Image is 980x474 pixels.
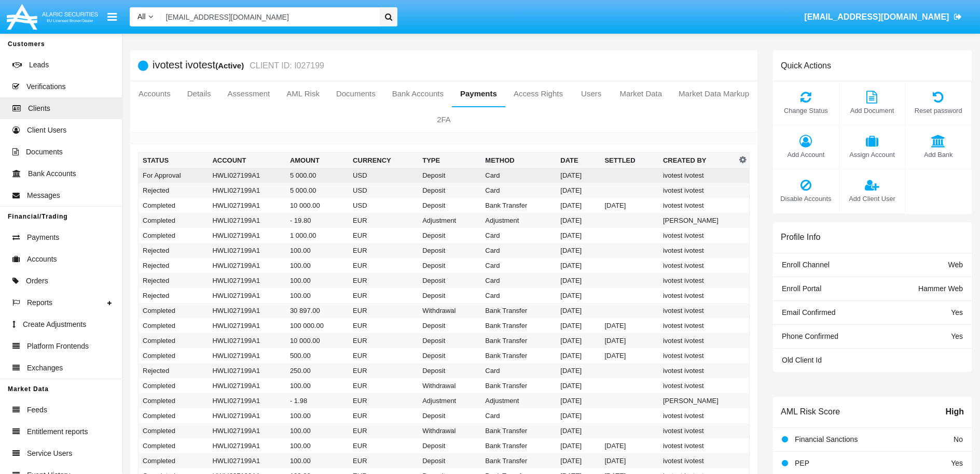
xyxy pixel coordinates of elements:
[139,408,209,423] td: Completed
[556,243,600,258] td: [DATE]
[778,106,834,116] span: Change Status
[556,423,600,438] td: [DATE]
[481,453,556,468] td: Bank Transfer
[418,183,481,198] td: Deposit
[556,198,600,213] td: [DATE]
[208,183,286,198] td: HWLI027199A1
[782,332,838,340] span: Phone Confirmed
[349,318,418,333] td: EUR
[659,393,737,408] td: [PERSON_NAME]
[556,378,600,393] td: [DATE]
[139,453,209,468] td: Completed
[208,393,286,408] td: HWLI027199A1
[481,168,556,183] td: Card
[481,258,556,273] td: Card
[278,81,328,106] a: AML Risk
[418,363,481,378] td: Deposit
[215,60,247,71] div: (Active)
[130,81,179,106] a: Accounts
[481,273,556,288] td: Card
[139,153,209,168] th: Status
[782,308,835,317] span: Email Confirmed
[418,453,481,468] td: Deposit
[782,261,830,269] span: Enroll Channel
[600,198,658,213] td: [DATE]
[845,106,900,116] span: Add Document
[286,348,349,363] td: 500.00
[659,273,737,288] td: ivotest ivotest
[781,232,820,242] h6: Profile Info
[286,378,349,393] td: 100.00
[418,348,481,363] td: Deposit
[945,406,964,418] span: High
[208,363,286,378] td: HWLI027199A1
[139,243,209,258] td: Rejected
[27,297,52,308] span: Reports
[286,273,349,288] td: 100.00
[600,153,658,168] th: Settled
[26,81,65,92] span: Verifications
[556,258,600,273] td: [DATE]
[481,198,556,213] td: Bank Transfer
[286,393,349,408] td: - 1.98
[286,303,349,318] td: 30 897.00
[153,60,324,71] h5: ivotest ivotest
[781,61,831,70] h6: Quick Actions
[349,198,418,213] td: USD
[918,284,963,293] span: Hammer Web
[418,408,481,423] td: Deposit
[349,423,418,438] td: EUR
[845,150,900,160] span: Assign Account
[139,393,209,408] td: Completed
[286,213,349,228] td: - 19.80
[5,2,100,32] img: Logo image
[208,303,286,318] td: HWLI027199A1
[556,273,600,288] td: [DATE]
[286,288,349,303] td: 100.00
[481,438,556,453] td: Bank Transfer
[481,408,556,423] td: Card
[951,308,963,317] span: Yes
[26,276,48,286] span: Orders
[556,393,600,408] td: [DATE]
[27,363,63,374] span: Exchanges
[139,273,209,288] td: Rejected
[208,243,286,258] td: HWLI027199A1
[286,153,349,168] th: Amount
[452,81,505,106] a: Payments
[139,288,209,303] td: Rejected
[481,153,556,168] th: Method
[418,333,481,348] td: Deposit
[659,438,737,453] td: ivotest ivotest
[659,348,737,363] td: ivotest ivotest
[611,81,670,106] a: Market Data
[208,288,286,303] td: HWLI027199A1
[778,194,834,204] span: Disable Accounts
[286,408,349,423] td: 100.00
[571,81,611,106] a: Users
[286,438,349,453] td: 100.00
[418,438,481,453] td: Deposit
[556,228,600,243] td: [DATE]
[139,318,209,333] td: Completed
[481,423,556,438] td: Bank Transfer
[600,348,658,363] td: [DATE]
[556,453,600,468] td: [DATE]
[556,303,600,318] td: [DATE]
[139,198,209,213] td: Completed
[418,288,481,303] td: Deposit
[349,273,418,288] td: EUR
[418,213,481,228] td: Adjustment
[659,183,737,198] td: ivotest ivotest
[556,168,600,183] td: [DATE]
[349,168,418,183] td: USD
[27,426,88,437] span: Entitlement reports
[27,190,60,201] span: Messages
[556,408,600,423] td: [DATE]
[286,168,349,183] td: 5 000.00
[659,243,737,258] td: ivotest ivotest
[208,228,286,243] td: HWLI027199A1
[139,423,209,438] td: Completed
[161,7,377,26] input: Search
[208,258,286,273] td: HWLI027199A1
